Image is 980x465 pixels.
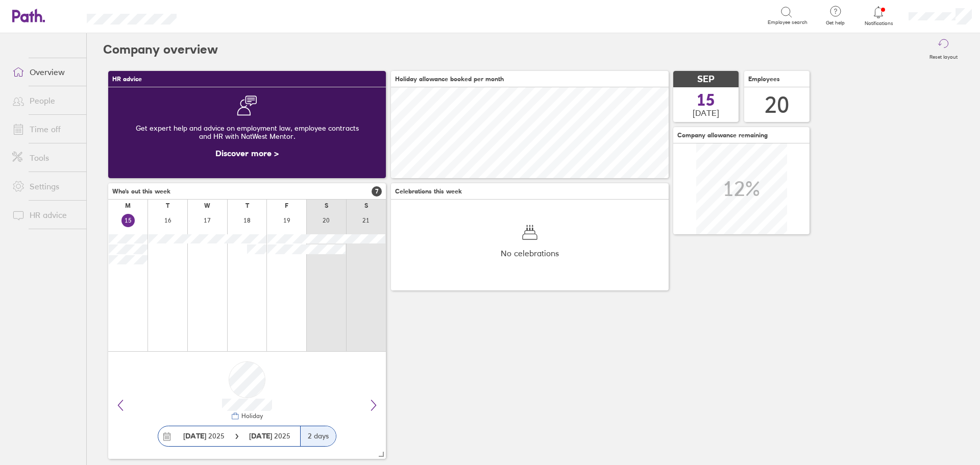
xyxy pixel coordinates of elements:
div: 2 days [300,426,336,446]
a: Notifications [862,5,895,27]
span: Who's out this week [112,188,170,195]
span: Holiday allowance booked per month [395,76,504,83]
div: Search [204,11,230,20]
a: Tools [4,148,86,168]
div: S [325,202,328,209]
a: Discover more > [215,148,279,158]
a: Overview [4,62,86,82]
a: HR advice [4,205,86,225]
span: 2025 [183,432,225,440]
button: Reset layout [923,33,964,66]
span: SEP [697,74,715,85]
div: T [166,202,169,209]
div: S [364,202,368,209]
div: F [285,202,288,209]
span: Get help [819,20,852,26]
span: HR advice [112,76,142,83]
strong: [DATE] [183,431,206,440]
span: Celebrations this week [395,188,462,195]
span: [DATE] [693,108,719,117]
div: W [204,202,210,209]
span: No celebrations [501,249,559,258]
div: Get expert help and advice on employment law, employee contracts and HR with NatWest Mentor. [116,116,378,149]
h2: Company overview [103,33,218,66]
span: Notifications [862,20,895,27]
div: T [246,202,249,209]
a: Settings [4,176,86,197]
span: 7 [372,186,382,197]
span: 15 [697,92,715,108]
a: People [4,90,86,111]
span: Company allowance remaining [677,132,768,139]
span: Employee search [768,19,807,26]
div: Holiday [239,412,263,420]
span: Employees [748,76,780,83]
span: 2025 [249,432,290,440]
div: M [125,202,131,209]
strong: [DATE] [249,431,274,440]
div: 20 [765,92,789,118]
a: Time off [4,119,86,139]
label: Reset layout [923,51,964,60]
